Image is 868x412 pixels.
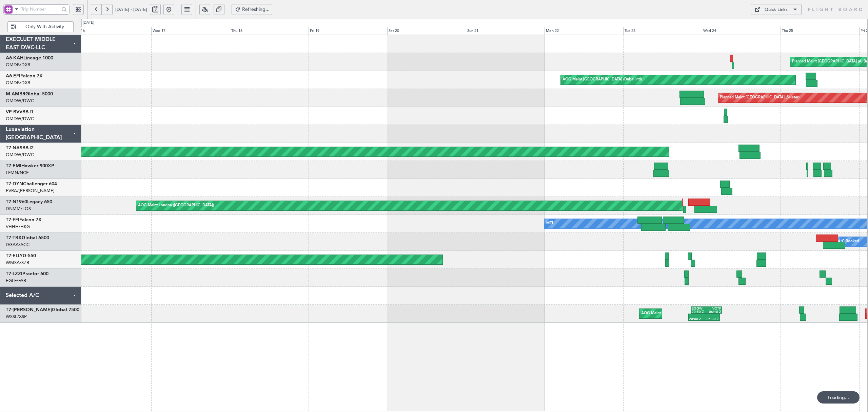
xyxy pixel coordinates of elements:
a: OMDB/DXB [6,62,30,68]
a: M-AMBRGlobal 5000 [6,92,53,96]
div: Tue 16 [73,27,151,35]
a: LFMN/NCE [6,170,29,176]
div: Sun 21 [466,27,545,35]
div: VOTP [707,307,721,310]
a: WSSL/XSP [6,314,27,320]
button: Refreshing... [232,4,272,15]
span: T7-NAS [6,146,22,150]
a: T7-NASBBJ2 [6,146,34,150]
a: OMDW/DWC [6,152,34,158]
a: OMDW/DWC [6,116,34,122]
div: 20:50 Z [692,310,706,314]
div: AOG Maint London ([GEOGRAPHIC_DATA]) [641,308,717,319]
div: Loading... [817,391,860,404]
a: A6-EFIFalcon 7X [6,74,43,78]
div: Wed 17 [151,27,230,35]
a: VP-BVVBBJ1 [6,110,34,114]
span: A6-EFI [6,74,20,78]
div: Planned Maint [GEOGRAPHIC_DATA] (Seletar) [720,93,800,103]
div: Sat 20 [387,27,466,35]
span: T7-FFI [6,218,19,222]
div: AOG Maint London ([GEOGRAPHIC_DATA]) [138,201,214,211]
div: 20:00 Z [689,317,704,321]
span: Only With Activity [18,24,71,29]
div: Fri 19 [309,27,387,35]
a: T7-TRXGlobal 6500 [6,236,49,240]
span: T7-LZZI [6,271,22,276]
a: EVRA/[PERSON_NAME] [6,188,55,194]
span: T7-[PERSON_NAME] [6,307,52,312]
input: Trip Number [21,4,59,14]
a: A6-KAHLineage 1000 [6,56,53,60]
div: Thu 18 [230,27,309,35]
span: VP-BVV [6,110,22,114]
a: OMDB/DXB [6,80,30,86]
a: T7-N1960Legacy 650 [6,200,52,204]
a: VHHH/HKG [6,224,30,230]
div: [DATE] [83,20,94,26]
a: OMDW/DWC [6,98,34,104]
a: T7-EMIHawker 900XP [6,164,54,168]
div: 06:10 Z [707,310,721,314]
div: Thu 25 [781,27,859,35]
div: EGGW [692,307,706,310]
a: DGAA/ACC [6,242,29,248]
a: T7-[PERSON_NAME]Global 7500 [6,307,79,312]
span: T7-N1960 [6,200,27,204]
span: Refreshing... [242,7,270,12]
div: 05:30 Z [704,317,719,321]
a: T7-FFIFalcon 7X [6,218,42,222]
div: Mon 22 [545,27,623,35]
a: WMSA/SZB [6,260,29,266]
span: M-AMBR [6,92,25,96]
span: [DATE] - [DATE] [115,6,147,13]
div: Quick Links [765,6,788,13]
span: T7-EMI [6,164,21,168]
div: A/C Booked [838,237,859,247]
div: Wed 24 [702,27,781,35]
span: A6-KAH [6,56,23,60]
span: T7-TRX [6,236,22,240]
div: AOG Maint [GEOGRAPHIC_DATA] (Dubai Intl) [563,75,642,85]
a: DNMM/LOS [6,206,31,212]
a: T7-LZZIPraetor 600 [6,271,48,276]
span: T7-DYN [6,182,23,186]
a: T7-DYNChallenger 604 [6,182,57,186]
div: MEL [546,219,554,229]
button: Only With Activity [7,21,74,32]
button: Quick Links [751,4,802,15]
span: T7-ELLY [6,254,23,258]
div: Tue 23 [623,27,702,35]
a: T7-ELLYG-550 [6,254,36,258]
a: EGLF/FAB [6,278,26,284]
